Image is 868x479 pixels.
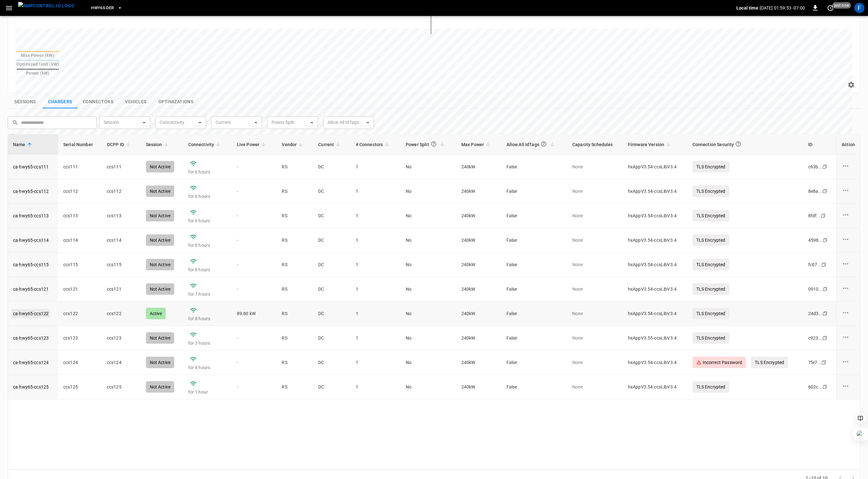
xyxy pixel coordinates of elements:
[842,284,855,294] div: charge point options
[58,277,102,301] td: ccs121
[692,234,729,246] p: TLS Encrypted
[146,283,175,295] div: Not Active
[842,211,855,220] div: charge point options
[825,3,836,13] button: set refresh interval
[58,253,102,277] td: ccs115
[102,253,141,277] td: ccs115
[13,237,49,243] a: ca-hwy65-ccs114
[351,375,401,399] td: 1
[91,4,114,12] span: HWY65-DER
[13,188,49,194] a: ca-hwy65-ccs112
[118,95,153,109] button: show latest vehicles
[13,213,49,219] a: ca-hwy65-ccs113
[43,95,78,109] button: show latest charge points
[623,375,687,399] td: hxAppV3.54-ccsLibV3.4
[102,350,141,375] td: ccs124
[188,340,227,346] p: for 3 hours
[401,326,456,350] td: No
[232,326,277,350] td: -
[102,301,141,326] td: ccs122
[146,357,175,368] div: Not Active
[313,253,350,277] td: DC
[146,332,175,344] div: Not Active
[277,228,313,253] td: RS
[456,375,501,399] td: 240 kW
[501,277,567,301] td: False
[842,333,855,343] div: charge point options
[808,261,821,268] div: fc07 ...
[146,141,170,148] span: Session
[836,134,860,155] th: Action
[572,286,618,292] p: None
[188,266,227,273] p: for 6 hours
[282,141,305,148] span: Vendor
[623,277,687,301] td: hxAppV3.54-ccsLibV3.4
[13,141,34,148] span: Name
[401,375,456,399] td: No
[146,259,175,270] div: Not Active
[832,2,851,9] span: just now
[58,301,102,326] td: ccs122
[58,375,102,399] td: ccs125
[808,335,822,341] div: c923 ...
[501,228,567,253] td: False
[803,134,836,155] th: ID
[808,237,823,243] div: 4598 ...
[232,228,277,253] td: -
[277,350,313,375] td: RS
[842,260,855,269] div: charge point options
[623,228,687,253] td: hxAppV3.54-ccsLibV3.4
[822,383,828,390] div: copy
[13,286,49,292] a: ca-hwy65-ccs121
[456,301,501,326] td: 240 kW
[351,277,401,301] td: 1
[102,277,141,301] td: ccs121
[692,308,729,319] p: TLS Encrypted
[188,242,227,248] p: for 6 hours
[808,286,823,292] div: 0910 ...
[456,277,501,301] td: 240 kW
[842,162,855,172] div: charge point options
[456,350,501,375] td: 240 kW
[13,164,49,170] a: ca-hwy65-ccs111
[13,335,49,341] a: ca-hwy65-ccs123
[456,253,501,277] td: 240 kW
[842,186,855,196] div: charge point options
[78,95,118,109] button: show latest connectors
[351,301,401,326] td: 1
[146,308,166,319] div: Active
[501,253,567,277] td: False
[232,375,277,399] td: -
[567,134,623,155] th: Capacity Schedules
[232,350,277,375] td: -
[351,326,401,350] td: 1
[842,235,855,245] div: charge point options
[692,332,729,344] p: TLS Encrypted
[842,382,855,392] div: charge point options
[501,375,567,399] td: False
[692,381,729,393] p: TLS Encrypted
[808,310,823,317] div: 24d3 ...
[572,237,618,243] p: None
[628,141,672,148] span: Firmware Version
[356,141,391,148] span: # Connectors
[692,259,729,270] p: TLS Encrypted
[821,359,827,366] div: copy
[188,364,227,371] p: for 8 hours
[623,253,687,277] td: hxAppV3.54-ccsLibV3.4
[277,277,313,301] td: RS
[572,384,618,390] p: None
[102,228,141,253] td: ccs114
[313,350,350,375] td: DC
[821,261,827,268] div: copy
[822,310,829,317] div: copy
[313,326,350,350] td: DC
[58,326,102,350] td: ccs123
[808,359,821,366] div: 7fe7 ...
[232,301,277,326] td: 89.80 kW
[401,350,456,375] td: No
[401,301,456,326] td: No
[146,234,175,246] div: Not Active
[188,315,227,322] p: for 8 hours
[318,141,342,148] span: Current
